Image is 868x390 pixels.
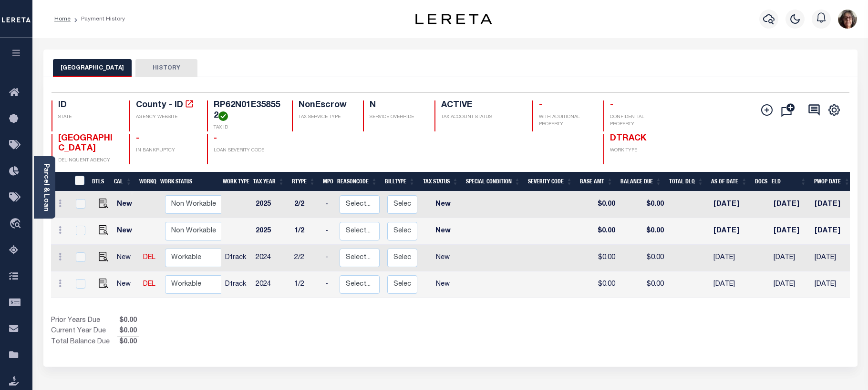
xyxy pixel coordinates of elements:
th: Docs [751,172,768,191]
td: [DATE] [710,271,754,298]
th: RType: activate to sort column ascending [288,172,319,191]
h4: NonEscrow [299,100,351,111]
a: Home [54,16,71,22]
th: Base Amt: activate to sort column ascending [576,172,617,191]
h4: N [370,100,423,111]
span: $0.00 [117,326,139,337]
td: $0.00 [579,191,619,218]
td: New [113,218,139,245]
img: logo-dark.svg [415,14,492,24]
td: Current Year Due [51,326,117,337]
span: - [136,134,139,143]
td: $0.00 [579,245,619,271]
p: TAX ID [214,124,280,131]
td: New [421,191,465,218]
th: Special Condition: activate to sort column ascending [462,172,524,191]
td: New [421,218,465,245]
h4: ID [58,100,118,111]
th: MPO [319,172,333,191]
td: - [321,271,336,298]
h4: RP62N01E358552 [214,100,280,121]
p: SERVICE OVERRIDE [370,114,423,121]
th: Work Type [219,172,249,191]
span: [GEOGRAPHIC_DATA] [58,134,113,153]
th: BillType: activate to sort column ascending [381,172,419,191]
th: Severity Code: activate to sort column ascending [524,172,576,191]
td: Dtrack [221,271,252,298]
td: [DATE] [811,191,854,218]
p: LOAN SEVERITY CODE [214,147,280,154]
td: 2/2 [290,245,321,271]
span: DTRACK [610,134,646,143]
td: 2024 [252,245,290,271]
td: [DATE] [770,191,810,218]
td: 2/2 [290,191,321,218]
button: HISTORY [135,59,197,77]
td: [DATE] [811,245,854,271]
button: [GEOGRAPHIC_DATA] [53,59,132,77]
span: $0.00 [117,316,139,326]
td: New [113,271,139,298]
td: [DATE] [710,191,754,218]
li: Payment History [71,15,125,23]
th: Tax Status: activate to sort column ascending [419,172,462,191]
i: travel_explore [9,218,24,230]
th: &nbsp;&nbsp;&nbsp;&nbsp;&nbsp;&nbsp;&nbsp;&nbsp;&nbsp;&nbsp; [51,172,69,191]
td: $0.00 [619,191,668,218]
td: 2025 [252,218,290,245]
td: 1/2 [290,271,321,298]
p: AGENCY WEBSITE [136,114,196,121]
span: $0.00 [117,337,139,348]
th: ReasonCode: activate to sort column ascending [333,172,381,191]
th: Total DLQ: activate to sort column ascending [665,172,707,191]
span: - [214,134,217,143]
td: $0.00 [619,245,668,271]
td: Prior Years Due [51,316,117,326]
p: WITH ADDITIONAL PROPERTY [539,114,592,128]
td: [DATE] [811,218,854,245]
td: $0.00 [619,218,668,245]
p: IN BANKRUPTCY [136,147,196,154]
th: &nbsp; [69,172,89,191]
th: Balance Due: activate to sort column ascending [617,172,665,191]
td: [DATE] [770,245,810,271]
p: WORK TYPE [610,147,670,154]
th: As of Date: activate to sort column ascending [707,172,751,191]
td: [DATE] [811,271,854,298]
td: New [113,191,139,218]
a: Parcel & Loan [42,163,49,211]
th: PWOP Date: activate to sort column ascending [810,172,854,191]
th: CAL: activate to sort column ascending [110,172,135,191]
p: STATE [58,114,118,121]
td: 1/2 [290,218,321,245]
td: [DATE] [770,271,810,298]
td: 2025 [252,191,290,218]
td: $0.00 [619,271,668,298]
td: Dtrack [221,245,252,271]
p: CONFIDENTIAL PROPERTY [610,114,670,128]
td: New [113,245,139,271]
span: - [610,101,613,110]
td: New [421,271,465,298]
td: [DATE] [770,218,810,245]
h4: ACTIVE [441,100,521,111]
td: - [321,245,336,271]
td: [DATE] [710,245,754,271]
td: - [321,191,336,218]
h4: County - ID [136,100,196,111]
td: - [321,218,336,245]
td: Total Balance Due [51,337,117,348]
td: 2024 [252,271,290,298]
td: New [421,245,465,271]
th: WorkQ [135,172,156,191]
th: Tax Year: activate to sort column ascending [249,172,288,191]
p: TAX SERVICE TYPE [299,114,351,121]
th: DTLS [88,172,110,191]
a: DEL [143,254,155,261]
td: $0.00 [579,218,619,245]
th: Work Status [156,172,221,191]
p: TAX ACCOUNT STATUS [441,114,521,121]
a: DEL [143,281,155,288]
th: ELD: activate to sort column ascending [768,172,810,191]
td: $0.00 [579,271,619,298]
